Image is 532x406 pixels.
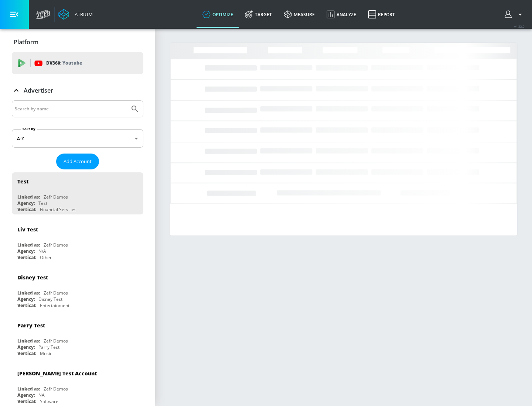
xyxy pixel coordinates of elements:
[38,392,45,398] div: NA
[14,38,38,46] p: Platform
[12,268,143,310] div: Disney TestLinked as:Zefr DemosAgency:Disney TestVertical:Entertainment
[17,274,48,281] div: Disney Test
[278,1,321,28] a: measure
[12,316,143,358] div: Parry TestLinked as:Zefr DemosAgency:Parry TestVertical:Music
[62,59,82,67] p: Youtube
[21,127,37,131] label: Sort By
[64,157,92,166] span: Add Account
[12,52,143,74] div: DV360: Youtube
[58,9,93,20] a: Atrium
[38,296,62,302] div: Disney Test
[17,206,36,213] div: Vertical:
[12,172,143,214] div: TestLinked as:Zefr DemosAgency:TestVertical:Financial Services
[17,338,40,344] div: Linked as:
[38,200,47,206] div: Test
[44,290,68,296] div: Zefr Demos
[12,220,143,262] div: Liv TestLinked as:Zefr DemosAgency:N/AVertical:Other
[17,302,36,309] div: Vertical:
[17,254,36,261] div: Vertical:
[17,296,35,302] div: Agency:
[40,206,76,213] div: Financial Services
[514,24,525,28] span: v 4.32.0
[24,86,53,94] p: Advertiser
[321,1,362,28] a: Analyze
[17,322,45,329] div: Parry Test
[12,32,143,52] div: Platform
[17,226,38,233] div: Liv Test
[17,200,35,206] div: Agency:
[46,59,82,67] p: DV360:
[239,1,278,28] a: Target
[56,154,99,169] button: Add Account
[17,194,40,200] div: Linked as:
[12,129,143,148] div: A-Z
[72,11,93,18] div: Atrium
[362,1,401,28] a: Report
[17,398,36,405] div: Vertical:
[17,242,40,248] div: Linked as:
[17,290,40,296] div: Linked as:
[17,370,97,377] div: [PERSON_NAME] Test Account
[17,350,36,357] div: Vertical:
[17,386,40,392] div: Linked as:
[40,350,52,357] div: Music
[197,1,239,28] a: optimize
[38,248,46,254] div: N/A
[12,80,143,101] div: Advertiser
[40,398,58,405] div: Software
[17,248,35,254] div: Agency:
[38,344,59,350] div: Parry Test
[44,242,68,248] div: Zefr Demos
[44,338,68,344] div: Zefr Demos
[40,254,52,261] div: Other
[17,344,35,350] div: Agency:
[17,392,35,398] div: Agency:
[40,302,69,309] div: Entertainment
[44,194,68,200] div: Zefr Demos
[17,178,28,185] div: Test
[15,104,127,114] input: Search by name
[44,386,68,392] div: Zefr Demos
